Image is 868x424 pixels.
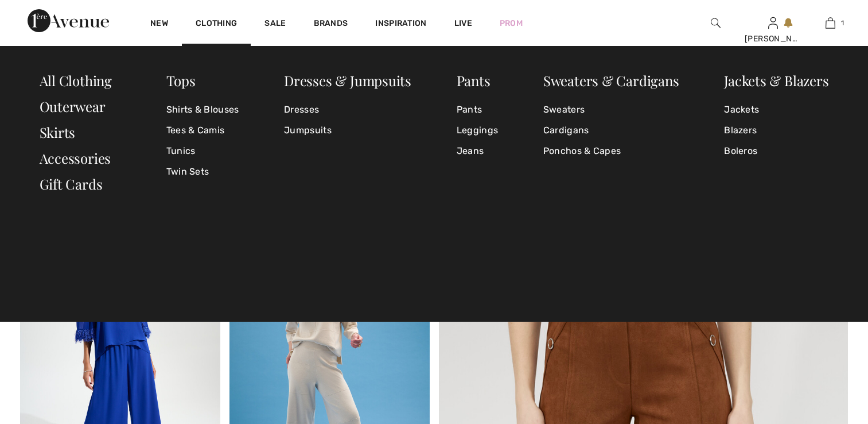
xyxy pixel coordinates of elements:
div: [PERSON_NAME] [745,33,801,45]
a: Jackets & Blazers [724,71,828,90]
a: All Clothing [40,71,112,90]
a: Clothing [196,18,237,30]
a: Sale [264,18,286,30]
a: Jeans [457,141,498,161]
a: Accessories [40,149,111,167]
img: search the website [711,16,721,30]
a: Sweaters [543,99,679,120]
a: Skirts [40,123,76,141]
a: Leggings [457,120,498,141]
a: Ponchos & Capes [543,141,679,161]
a: Dresses [284,99,411,120]
a: Shirts & Blouses [166,99,239,120]
a: Tunics [166,141,239,161]
a: Sign In [768,17,778,28]
a: Boleros [724,141,828,161]
a: Twin Sets [166,161,239,182]
a: New [150,18,168,30]
a: Blazers [724,120,828,141]
a: Pants [457,71,491,90]
iframe: Opens a widget where you can chat to one of our agents [795,338,857,367]
a: Live [454,17,472,29]
a: Prom [500,17,523,29]
a: 1 [802,16,858,30]
a: Tees & Camis [166,120,239,141]
img: My Bag [826,16,835,30]
span: 1 [841,18,844,28]
a: Tops [166,71,196,90]
a: Gift Cards [40,175,103,193]
a: Pants [457,99,498,120]
a: Brands [314,18,348,30]
a: Sweaters & Cardigans [543,71,679,90]
a: Outerwear [40,97,106,115]
a: Jackets [724,99,828,120]
img: My Info [768,16,778,30]
a: Jumpsuits [284,120,411,141]
img: 1ère Avenue [28,9,109,32]
span: Inspiration [375,18,426,30]
a: Dresses & Jumpsuits [284,71,411,90]
a: Cardigans [543,120,679,141]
